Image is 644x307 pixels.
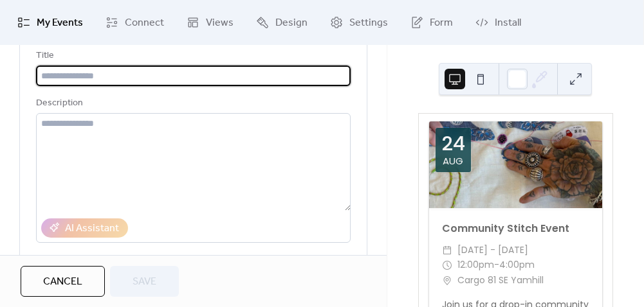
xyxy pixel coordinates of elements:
[442,258,452,273] div: ​
[499,258,535,273] span: 4:00pm
[495,15,521,31] span: Install
[457,258,494,273] span: 12:00pm
[441,134,465,153] div: 24
[401,5,463,40] a: Form
[457,243,528,258] span: [DATE] - [DATE]
[320,5,398,40] a: Settings
[177,5,243,40] a: Views
[442,243,452,258] div: ​
[96,5,174,40] a: Connect
[8,5,93,40] a: My Events
[457,273,544,288] span: Cargo 81 SE Yamhill
[275,15,308,31] span: Design
[206,15,234,31] span: Views
[443,156,463,166] div: Aug
[36,48,348,64] div: Title
[466,5,531,40] a: Install
[21,266,105,297] button: Cancel
[43,274,82,290] span: Cancel
[36,96,348,111] div: Description
[37,15,83,31] span: My Events
[442,273,452,288] div: ​
[349,15,388,31] span: Settings
[246,5,317,40] a: Design
[125,15,164,31] span: Connect
[429,221,602,236] div: Community Stitch Event
[430,15,453,31] span: Form
[494,258,499,273] span: -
